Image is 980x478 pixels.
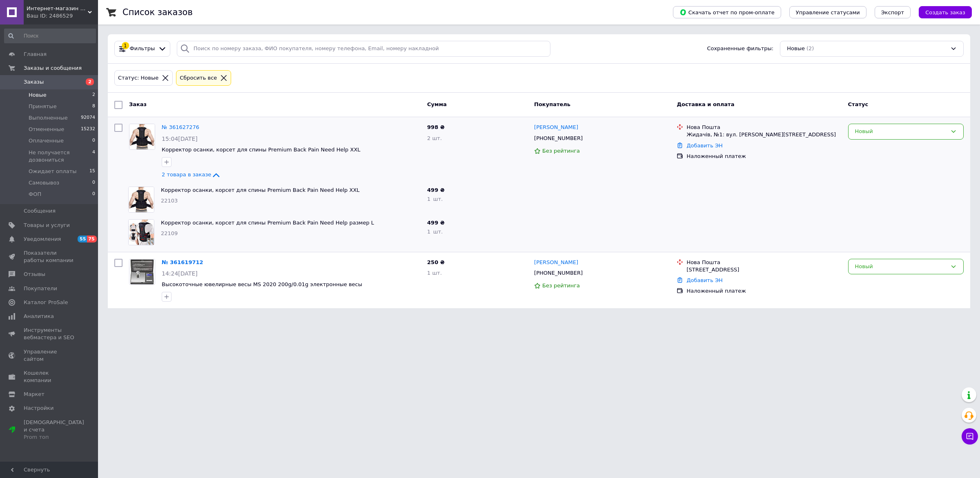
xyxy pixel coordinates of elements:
span: 2 шт. [427,135,442,141]
span: Статус [848,101,869,107]
span: Аналитика [24,313,54,320]
div: Нова Пошта [686,124,841,131]
span: 92074 [81,114,95,122]
span: Покупатель [534,101,570,107]
span: Каталог ProSale [24,299,68,306]
span: 1 шт. [427,196,443,202]
span: Ожидает оплаты [29,168,77,175]
span: Отмененные [29,126,64,133]
span: [DEMOGRAPHIC_DATA] и счета [24,419,84,441]
button: Управление статусами [789,6,866,18]
span: Сохраненные фильтры: [707,45,773,53]
span: 14:24[DATE] [162,270,198,277]
span: Отзывы [24,271,45,278]
span: 75 [87,236,96,242]
a: Корректор осанки, корсет для спины Premium Back Pain Need Help XXL [162,147,361,153]
img: Фото товару [130,259,154,285]
a: Фото товару [129,259,155,285]
span: 499 ₴ [427,220,445,226]
button: Чат с покупателем [962,428,978,445]
div: [STREET_ADDRESS] [686,266,841,273]
button: Экспорт [875,6,911,18]
div: Новый [855,127,947,136]
span: 2 [92,91,95,99]
span: Управление статусами [796,9,860,16]
span: ФОП [29,191,41,198]
div: Новый [855,262,947,271]
a: Добавить ЭН [686,277,722,283]
span: (2) [806,45,814,51]
a: № 361627276 [162,124,199,130]
a: Корректор осанки, корсет для спины Premium Back Pain Need Help размер L [161,220,374,226]
a: [PERSON_NAME] [534,124,578,131]
a: № 361619712 [162,259,203,265]
span: Сумма [427,101,447,107]
span: 0 [92,191,95,198]
div: Наложенный платеж [686,287,841,295]
div: Наложенный платеж [686,153,841,160]
span: Новые [787,45,805,53]
a: Фото товару [129,124,155,150]
a: Добавить ЭН [686,142,722,149]
div: Сбросить все [178,74,218,82]
span: Показатели работы компании [24,249,76,264]
span: Сообщения [24,207,56,215]
span: 0 [92,137,95,145]
a: Корректор осанки, корсет для спины Premium Back Pain Need Help XXL [161,187,360,193]
img: Фото товару [129,124,155,149]
span: Оплаченные [29,137,64,145]
span: Интернет-магазин «Gadgetarium» [27,5,88,12]
span: Создать заказ [925,9,965,16]
span: Маркет [24,391,45,398]
span: 4 [92,149,95,164]
span: Без рейтинга [542,282,580,289]
img: Фото товару [129,220,154,245]
a: 2 товара в заказе [162,171,221,178]
div: Жидачів, №1: вул. [PERSON_NAME][STREET_ADDRESS] [686,131,841,138]
span: 0 [92,179,95,187]
span: Принятые [29,103,57,110]
span: Скачать отчет по пром-оплате [679,9,775,16]
span: Заказ [129,101,147,107]
a: Высокоточные ювелирные весы MS 2020 200g/0.01g электронные весы [162,281,362,287]
a: Создать заказ [911,9,972,15]
button: Создать заказ [919,6,972,18]
span: Не получается дозвониться [29,149,92,164]
span: Заказы и сообщения [24,64,82,72]
span: 15232 [81,126,95,133]
div: 1 [122,42,129,49]
span: 250 ₴ [427,259,445,265]
input: Поиск по номеру заказа, ФИО покупателя, номеру телефона, Email, номеру накладной [177,41,551,57]
span: 22109 [161,230,178,236]
span: 8 [92,103,95,110]
div: Нова Пошта [686,259,841,266]
span: Выполненные [29,114,68,122]
div: Prom топ [24,434,84,441]
span: Инструменты вебмастера и SEO [24,327,76,341]
span: 2 товара в заказе [162,171,211,178]
span: Покупатели [24,285,57,292]
span: [PHONE_NUMBER] [534,270,583,276]
span: 15:04[DATE] [162,136,198,142]
span: Фильтры [130,45,155,53]
span: 1 шт. [427,270,442,276]
span: 15 [89,168,95,175]
span: 22103 [161,198,178,204]
input: Поиск [4,29,96,43]
span: Кошелек компании [24,369,76,384]
span: 1 шт. [427,229,443,235]
button: Скачать отчет по пром-оплате [673,6,781,18]
div: Ваш ID: 2486529 [27,12,98,20]
span: Управление сайтом [24,348,76,363]
span: Без рейтинга [542,148,580,154]
span: Новые [29,91,47,99]
span: Настройки [24,405,53,412]
span: Заказы [24,78,44,86]
span: Уведомления [24,236,61,243]
img: Фото товару [129,187,154,212]
span: [PHONE_NUMBER] [534,135,583,141]
span: Главная [24,51,47,58]
span: 998 ₴ [427,124,445,130]
span: Товары и услуги [24,222,70,229]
